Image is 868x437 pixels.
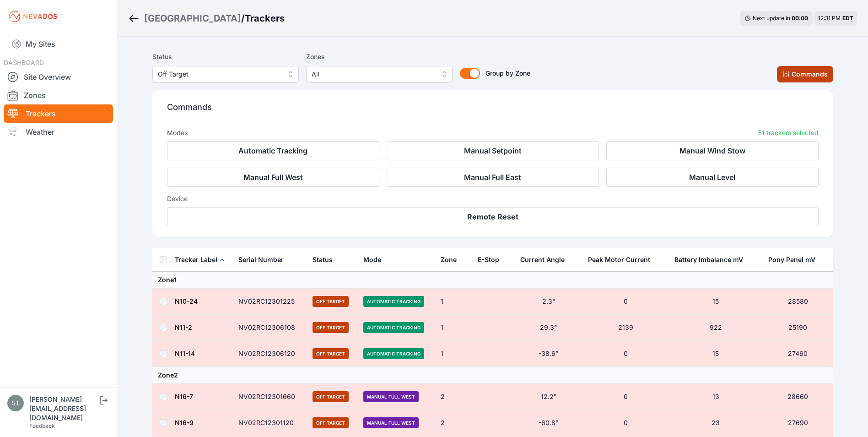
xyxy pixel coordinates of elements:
[588,255,650,264] div: Peak Motor Current
[233,315,307,341] td: NV02RC12306108
[768,249,823,271] button: Pony Panel mV
[515,384,582,410] td: 12.2°
[520,249,572,271] button: Current Angle
[313,348,349,359] span: Off Target
[175,297,198,305] a: N10-24
[313,255,333,264] div: Status
[7,395,24,411] img: steve@nevados.solar
[674,255,743,264] div: Battery Imbalance mV
[485,69,530,77] span: Group by Zone
[763,341,833,367] td: 27460
[233,410,307,436] td: NV02RC12301120
[669,384,762,410] td: 13
[763,384,833,410] td: 28660
[4,68,113,86] a: Site Overview
[167,194,819,203] h3: Device
[167,128,188,137] h3: Modes
[175,350,195,357] a: N11-14
[306,66,453,82] button: All
[435,341,472,367] td: 1
[669,289,762,315] td: 15
[313,296,349,307] span: Off Target
[313,417,349,428] span: Off Target
[158,69,280,80] span: Off Target
[175,255,217,264] div: Tracker Label
[606,168,819,187] button: Manual Level
[520,255,565,264] div: Current Angle
[763,289,833,315] td: 28580
[441,255,457,264] div: Zone
[441,249,464,271] button: Zone
[515,315,582,341] td: 29.3°
[4,33,113,55] a: My Sites
[763,315,833,341] td: 25190
[4,59,44,66] span: DASHBOARD
[363,417,419,428] span: Manual Full West
[435,384,472,410] td: 2
[175,249,225,271] button: Tracker Label
[435,410,472,436] td: 2
[241,12,245,25] span: /
[167,101,819,121] p: Commands
[478,249,507,271] button: E-Stop
[167,168,379,187] button: Manual Full West
[674,249,750,271] button: Battery Imbalance mV
[588,249,658,271] button: Peak Motor Current
[4,123,113,141] a: Weather
[582,384,669,410] td: 0
[387,141,599,160] button: Manual Setpoint
[363,322,424,333] span: Automatic Tracking
[387,168,599,187] button: Manual Full East
[245,12,285,25] h3: Trackers
[313,322,349,333] span: Off Target
[175,393,193,400] a: N16-7
[312,69,434,80] span: All
[606,141,819,160] button: Manual Wind Stow
[777,66,833,82] button: Commands
[515,289,582,315] td: 2.3°
[582,315,669,341] td: 2139
[144,12,241,25] a: [GEOGRAPHIC_DATA]
[435,315,472,341] td: 1
[29,395,98,422] div: [PERSON_NAME][EMAIL_ADDRESS][DOMAIN_NAME]
[363,255,381,264] div: Mode
[669,410,762,436] td: 23
[478,255,499,264] div: E-Stop
[238,249,291,271] button: Serial Number
[7,9,59,24] img: Nevados
[4,104,113,123] a: Trackers
[313,249,340,271] button: Status
[363,249,388,271] button: Mode
[669,315,762,341] td: 922
[582,410,669,436] td: 0
[842,15,853,22] span: EDT
[152,51,299,62] label: Status
[29,422,55,429] a: Feedback
[128,6,285,30] nav: Breadcrumb
[763,410,833,436] td: 27690
[582,341,669,367] td: 0
[233,384,307,410] td: NV02RC12301660
[582,289,669,315] td: 0
[818,15,841,22] span: 12:31 PM
[363,348,424,359] span: Automatic Tracking
[363,296,424,307] span: Automatic Tracking
[167,141,379,160] button: Automatic Tracking
[233,341,307,367] td: NV02RC12306120
[238,255,284,264] div: Serial Number
[175,323,192,331] a: N11-2
[152,66,299,82] button: Off Target
[515,410,582,436] td: -60.8°
[792,15,808,22] div: 00 : 00
[753,15,790,22] span: Next update in
[152,367,833,384] td: Zone 2
[152,272,833,289] td: Zone 1
[175,419,194,426] a: N16-9
[233,289,307,315] td: NV02RC12301225
[4,86,113,104] a: Zones
[758,128,819,137] p: 51 trackers selected
[167,207,819,226] button: Remote Reset
[306,51,453,62] label: Zones
[515,341,582,367] td: -38.6°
